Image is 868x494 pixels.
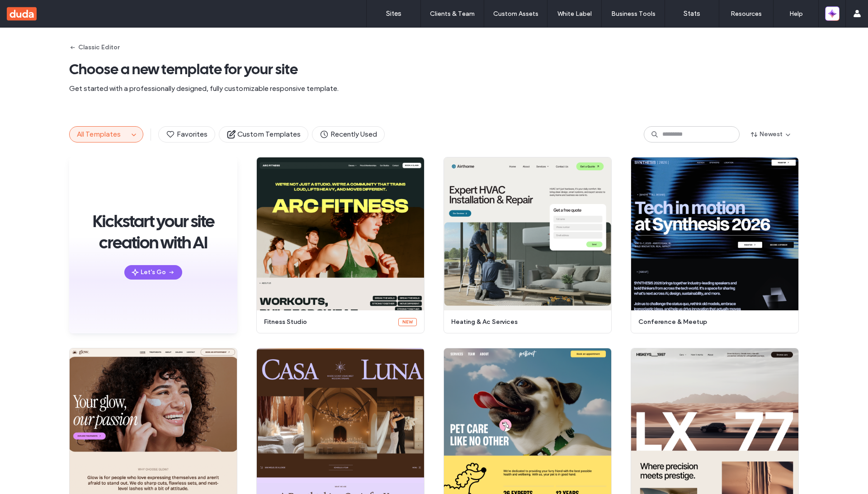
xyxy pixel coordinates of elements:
[226,129,301,139] span: Custom Templates
[731,10,762,18] label: Resources
[70,127,128,142] button: All Templates
[124,265,182,280] button: Let's Go
[789,10,803,18] label: Help
[386,9,401,18] label: Sites
[430,10,475,18] label: Clients & Team
[557,10,592,18] label: White Label
[684,9,700,18] label: Stats
[69,40,119,55] button: Classic Editor
[312,126,385,142] button: Recently Used
[398,318,417,326] div: New
[451,318,599,327] span: heating & ac services
[611,10,656,18] label: Business Tools
[320,129,377,139] span: Recently Used
[743,127,799,142] button: Newest
[88,211,218,253] span: Kickstart your site creation with AI
[69,84,799,94] span: Get started with a professionally designed, fully customizable responsive template.
[219,126,308,142] button: Custom Templates
[158,126,215,142] button: Favorites
[77,130,121,138] span: All Templates
[166,129,208,139] span: Favorites
[69,60,799,78] span: Choose a new template for your site
[638,318,786,327] span: conference & meetup
[493,10,538,18] label: Custom Assets
[264,318,393,327] span: fitness studio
